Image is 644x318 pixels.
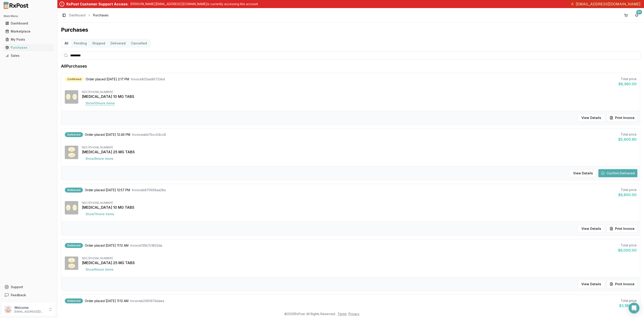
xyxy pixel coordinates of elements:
h2: Main Menu [4,14,54,18]
span: Order placed [DATE] 11:12 AM [85,243,128,248]
button: All [62,40,71,47]
span: Feedback [11,293,26,297]
img: Jardiance 25 MG TABS [65,257,78,270]
div: Total price [618,77,637,81]
span: Purchases [93,13,109,18]
span: Order placed [DATE] 2:17 PM [86,77,129,81]
button: Dashboard [2,20,55,27]
button: Show9more items [82,155,117,163]
div: Total price [618,188,637,192]
a: Dashboard [69,13,85,18]
div: $3,180.00 [619,303,637,308]
a: Sales [4,52,54,60]
span: [EMAIL_ADDRESS][DOMAIN_NAME] [576,1,640,7]
span: Invoice b870658aa28a [132,188,166,192]
a: Marketplace [4,27,54,35]
div: $6,000.00 [618,248,637,253]
div: $6,360.00 [618,81,637,87]
button: Show10more items [82,99,118,107]
button: Sales [2,52,55,59]
img: Jardiance 25 MG TABS [65,146,78,159]
div: Marketplace [5,29,52,34]
span: Order placed [DATE] 11:12 AM [85,299,128,303]
div: Total price [619,298,637,303]
div: Open Intercom Messenger [629,303,640,314]
img: RxPost Logo [2,2,30,9]
div: [MEDICAL_DATA] 25 MG TABS [82,260,637,265]
div: NDC: [PHONE_NUMBER] [82,90,637,94]
button: Show11more items [82,210,118,218]
button: Pending [71,40,89,47]
button: View Details [569,169,597,177]
span: Order placed [DATE] 12:57 PM [85,188,130,192]
a: Terms [338,312,347,316]
div: $5,600.80 [618,137,637,142]
span: Invoice 803aa96733ed [131,77,165,81]
div: Delivered [65,132,83,137]
nav: breadcrumb [69,13,109,18]
button: Support [2,283,55,291]
div: Delivered [65,243,83,248]
button: Marketplace [2,28,55,35]
div: Total price [618,243,637,248]
button: Delivered [108,40,128,47]
img: User avatar [4,306,12,313]
a: Purchases [4,44,54,52]
button: Feedback [2,291,55,299]
a: My Posts [4,35,54,44]
div: Delivered [65,188,83,193]
button: Print Invoice [607,114,637,122]
div: [MEDICAL_DATA] 10 MG TABS [82,205,637,210]
div: $6,600.00 [618,192,637,197]
p: [PERSON_NAME][EMAIL_ADDRESS][DOMAIN_NAME] is currently accessing this account. [130,2,259,6]
button: Confirm Delivered [598,169,637,177]
div: [MEDICAL_DATA] 25 MG TABS [82,149,637,155]
div: 9+ [636,10,642,14]
button: View Details [578,114,605,122]
p: Welcome [14,305,46,310]
div: NDC: [PHONE_NUMBER] [82,201,637,205]
p: [EMAIL_ADDRESS][DOMAIN_NAME] [14,310,46,314]
h1: Purchases [61,26,640,33]
span: Invoice abb7bcc04cc8 [132,132,166,137]
div: RxPost Customer Support Access: [66,1,128,7]
div: Delivered [65,298,83,303]
button: View Details [578,225,605,233]
div: Dashboard [5,21,52,26]
div: [MEDICAL_DATA] 10 MG TABS [82,94,637,99]
button: Print Invoice [607,225,637,233]
button: Print Invoice [607,280,637,288]
h1: All Purchases [61,63,87,69]
button: Purchases [2,44,55,51]
div: My Posts [5,37,52,42]
a: Dashboard [4,19,54,27]
button: Shipped [89,40,108,47]
button: Cancelled [128,40,150,47]
div: Purchases [5,45,52,50]
div: NDC: [PHONE_NUMBER] [82,146,637,149]
img: Jardiance 10 MG TABS [65,201,78,215]
span: Order placed [DATE] 12:46 PM [85,132,130,137]
span: Invoice b2360674daea [130,299,164,303]
div: Sales [5,53,52,58]
button: 9+ [633,12,640,19]
button: My Posts [2,36,55,43]
button: Show6more items [82,265,117,274]
a: Privacy [349,312,360,316]
div: Confirmed [65,77,84,82]
div: NDC: [PHONE_NUMBER] [82,257,637,260]
span: Invoice 135b7c1802da [130,243,162,248]
img: Jardiance 10 MG TABS [65,90,78,104]
div: Total price [618,132,637,137]
button: View Details [578,280,605,288]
